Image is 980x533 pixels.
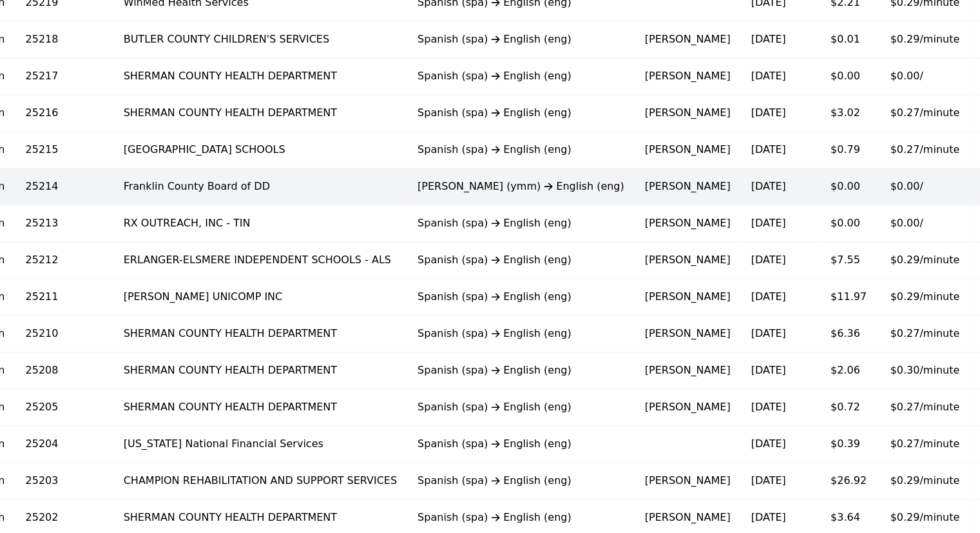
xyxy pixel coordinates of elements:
td: $0.01 [820,21,880,58]
td: $0.00 [820,205,880,242]
td: 25213 [15,205,113,242]
time: [DATE] [751,474,786,487]
div: Spanish (spa) English (eng) [418,326,624,341]
td: SHERMAN COUNTY HEALTH DEPARTMENT [113,316,407,352]
span: $0.27/minute [890,437,959,450]
td: [PERSON_NAME] [635,205,741,242]
span: $0.00/ [890,70,923,82]
td: $0.39 [820,426,880,463]
time: [DATE] [751,254,786,266]
td: [US_STATE] National Financial Services [113,426,407,463]
td: 25205 [15,389,113,426]
time: [DATE] [751,33,786,45]
div: Spanish (spa) English (eng) [418,252,624,268]
td: $0.79 [820,132,880,168]
td: [PERSON_NAME] [635,168,741,205]
td: 25214 [15,168,113,205]
time: [DATE] [751,327,786,339]
td: $0.72 [820,389,880,426]
div: Spanish (spa) English (eng) [418,68,624,84]
div: Spanish (spa) English (eng) [418,510,624,525]
span: $0.27/minute [890,143,959,156]
span: $0.00/ [890,217,923,229]
td: [PERSON_NAME] [635,279,741,316]
div: Spanish (spa) English (eng) [418,436,624,452]
div: Spanish (spa) English (eng) [418,216,624,231]
div: Spanish (spa) English (eng) [418,32,624,47]
time: [DATE] [751,511,786,523]
time: [DATE] [751,180,786,192]
td: [PERSON_NAME] [635,352,741,389]
td: [GEOGRAPHIC_DATA] SCHOOLS [113,132,407,168]
td: $2.06 [820,352,880,389]
div: Spanish (spa) English (eng) [418,105,624,121]
time: [DATE] [751,106,786,119]
td: 25211 [15,279,113,316]
td: [PERSON_NAME] [635,242,741,279]
td: SHERMAN COUNTY HEALTH DEPARTMENT [113,58,407,95]
td: Franklin County Board of DD [113,168,407,205]
div: Spanish (spa) English (eng) [418,399,624,415]
td: [PERSON_NAME] [635,389,741,426]
td: [PERSON_NAME] UNICOMP INC [113,279,407,316]
div: Spanish (spa) English (eng) [418,363,624,378]
span: $0.29/minute [890,511,959,523]
td: [PERSON_NAME] [635,463,741,499]
td: 25204 [15,426,113,463]
time: [DATE] [751,290,786,303]
td: CHAMPION REHABILITATION AND SUPPORT SERVICES [113,463,407,499]
time: [DATE] [751,364,786,376]
td: 25218 [15,21,113,58]
div: Spanish (spa) English (eng) [418,473,624,488]
td: $0.00 [820,58,880,95]
span: $0.00/ [890,180,923,192]
span: $0.27/minute [890,401,959,413]
time: [DATE] [751,143,786,156]
td: $0.00 [820,168,880,205]
div: Spanish (spa) English (eng) [418,289,624,305]
td: SHERMAN COUNTY HEALTH DEPARTMENT [113,95,407,132]
td: 25210 [15,316,113,352]
td: $26.92 [820,463,880,499]
td: 25217 [15,58,113,95]
time: [DATE] [751,70,786,82]
td: $3.02 [820,95,880,132]
td: $6.36 [820,316,880,352]
td: ERLANGER-ELSMERE INDEPENDENT SCHOOLS - ALS [113,242,407,279]
span: $0.27/minute [890,327,959,339]
span: $0.29/minute [890,33,959,45]
td: 25203 [15,463,113,499]
span: $0.30/minute [890,364,959,376]
div: [PERSON_NAME] (ymm) English (eng) [418,179,624,194]
span: $0.29/minute [890,254,959,266]
div: Spanish (spa) English (eng) [418,142,624,157]
td: RX OUTREACH, INC - TIN [113,205,407,242]
td: [PERSON_NAME] [635,95,741,132]
td: 25216 [15,95,113,132]
td: SHERMAN COUNTY HEALTH DEPARTMENT [113,352,407,389]
td: 25212 [15,242,113,279]
td: [PERSON_NAME] [635,58,741,95]
td: [PERSON_NAME] [635,316,741,352]
td: BUTLER COUNTY CHILDREN'S SERVICES [113,21,407,58]
td: SHERMAN COUNTY HEALTH DEPARTMENT [113,389,407,426]
td: $11.97 [820,279,880,316]
span: $0.29/minute [890,474,959,487]
time: [DATE] [751,217,786,229]
time: [DATE] [751,401,786,413]
span: $0.27/minute [890,106,959,119]
time: [DATE] [751,437,786,450]
span: $0.29/minute [890,290,959,303]
td: 25208 [15,352,113,389]
td: 25215 [15,132,113,168]
td: [PERSON_NAME] [635,132,741,168]
td: [PERSON_NAME] [635,21,741,58]
td: $7.55 [820,242,880,279]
